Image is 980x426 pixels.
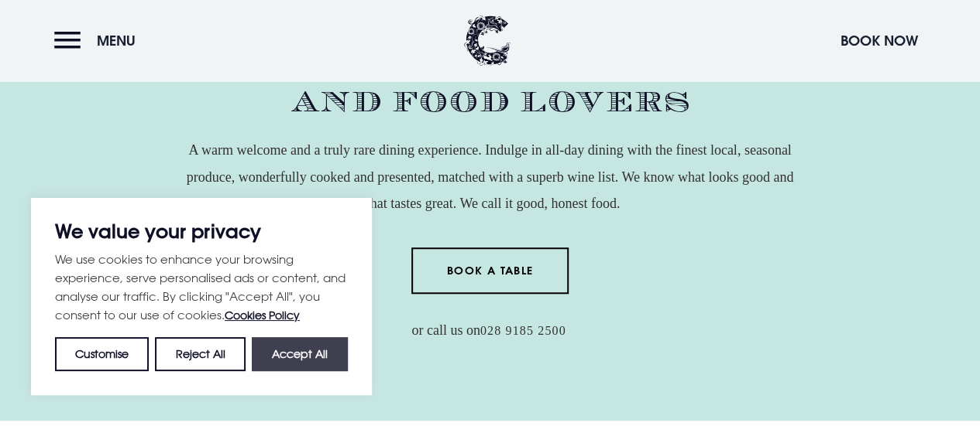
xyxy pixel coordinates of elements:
p: or call us on [179,317,801,343]
button: Accept All [252,337,348,371]
button: Reject All [155,337,245,371]
span: Menu [97,32,136,49]
p: A warm welcome and a truly rare dining experience. Indulge in all-day dining with the finest loca... [179,137,801,216]
a: 028 9185 2500 [480,324,566,339]
button: Customise [55,337,149,371]
button: Book Now [833,24,926,57]
button: Menu [54,24,143,57]
a: Book a Table [411,247,569,294]
a: Cookies Policy [225,308,300,322]
div: We value your privacy [31,198,372,395]
p: We use cookies to enhance your browsing experience, serve personalised ads or content, and analys... [55,250,348,325]
img: Clandeboye Lodge [464,15,511,66]
p: We value your privacy [55,222,348,240]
